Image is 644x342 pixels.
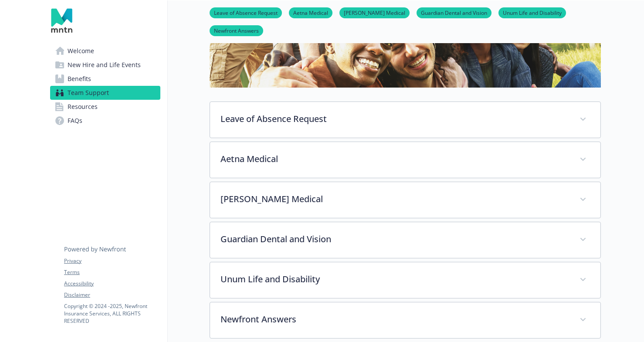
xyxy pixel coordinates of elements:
[50,86,160,100] a: Team Support
[68,72,91,86] span: Benefits
[64,302,160,325] p: Copyright © 2024 - 2025 , Newfront Insurance Services, ALL RIGHTS RESERVED
[50,100,160,114] a: Resources
[68,58,141,72] span: New Hire and Life Events
[64,268,160,276] a: Terms
[50,58,160,72] a: New Hire and Life Events
[210,142,600,178] div: Aetna Medical
[210,262,600,298] div: Unum Life and Disability
[210,222,600,258] div: Guardian Dental and Vision
[64,291,160,299] a: Disclaimer
[64,257,160,265] a: Privacy
[68,44,94,58] span: Welcome
[64,280,160,288] a: Accessibility
[210,8,282,17] a: Leave of Absence Request
[210,102,600,138] div: Leave of Absence Request
[220,313,569,326] p: Newfront Answers
[68,114,82,128] span: FAQs
[50,44,160,58] a: Welcome
[210,26,263,34] a: Newfront Answers
[210,302,600,338] div: Newfront Answers
[68,100,98,114] span: Resources
[68,86,109,100] span: Team Support
[498,8,566,17] a: Unum Life and Disability
[289,8,332,17] a: Aetna Medical
[50,72,160,86] a: Benefits
[220,273,569,286] p: Unum Life and Disability
[339,8,410,17] a: [PERSON_NAME] Medical
[210,182,600,218] div: [PERSON_NAME] Medical
[50,114,160,128] a: FAQs
[220,233,569,246] p: Guardian Dental and Vision
[220,112,569,125] p: Leave of Absence Request
[220,193,569,206] p: [PERSON_NAME] Medical
[220,152,569,166] p: Aetna Medical
[417,8,491,17] a: Guardian Dental and Vision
